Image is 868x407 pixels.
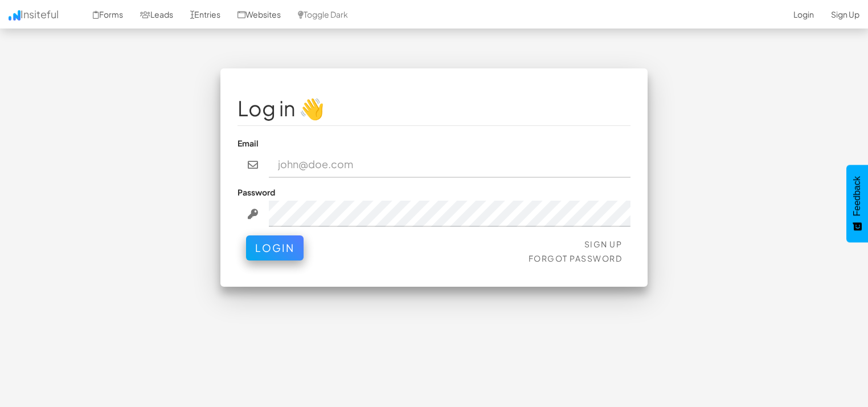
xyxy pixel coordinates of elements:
[852,176,862,216] span: Feedback
[238,186,275,198] label: Password
[846,165,868,242] button: Feedback - Show survey
[529,253,623,263] a: Forgot Password
[584,239,623,249] a: Sign Up
[9,10,21,21] img: icon.png
[238,97,630,120] h1: Log in 👋
[269,152,631,178] input: john@doe.com
[238,137,259,149] label: Email
[246,235,304,261] button: Login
